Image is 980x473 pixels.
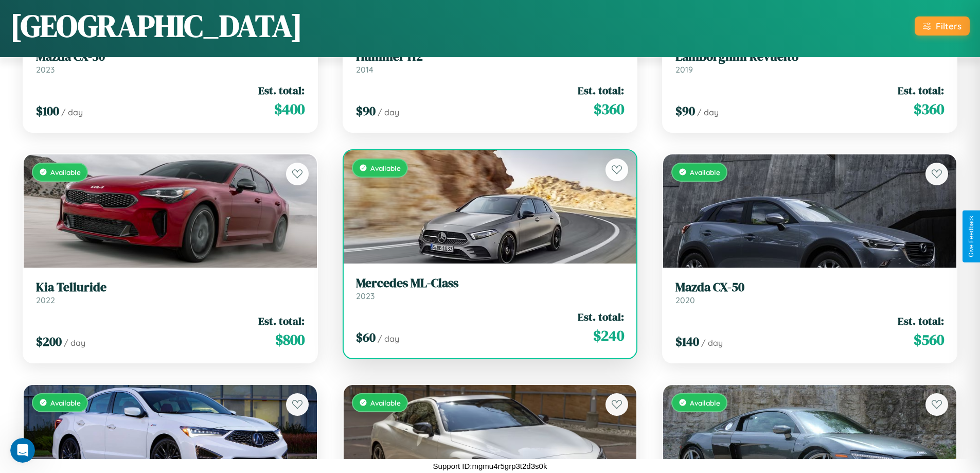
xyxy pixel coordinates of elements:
h3: Hummer H2 [356,49,625,64]
h1: [GEOGRAPHIC_DATA] [10,5,302,47]
a: Mercedes ML-Class2023 [356,276,625,301]
span: $ 100 [36,102,59,119]
span: Est. total: [898,313,944,328]
a: Kia Telluride2022 [36,280,305,305]
a: Lamborghini Revuelto2019 [675,49,944,75]
button: Filters [915,16,970,36]
span: $ 400 [274,99,305,119]
span: Available [370,398,401,407]
div: Give Feedback [968,216,975,257]
div: Filters [936,21,961,31]
h3: Mazda CX-50 [675,280,944,295]
iframe: Intercom live chat [10,438,35,463]
span: $ 90 [675,102,695,119]
span: Est. total: [898,83,944,98]
a: Mazda CX-502020 [675,280,944,305]
span: 2023 [356,291,375,301]
h3: Mazda CX-50 [36,49,305,64]
span: 2014 [356,64,373,75]
a: Hummer H22014 [356,49,625,75]
span: Available [50,398,81,407]
span: Est. total: [578,83,624,98]
span: Available [690,398,720,407]
span: / day [378,107,399,117]
span: / day [64,338,85,348]
span: Available [370,164,401,172]
span: $ 200 [36,333,62,350]
span: $ 800 [275,329,305,350]
span: Available [690,168,720,177]
span: $ 560 [914,329,944,350]
span: Est. total: [258,83,305,98]
span: / day [378,334,399,344]
span: 2023 [36,64,55,75]
span: Est. total: [258,313,305,328]
span: 2022 [36,295,55,305]
span: $ 90 [356,102,376,119]
span: $ 360 [914,99,944,119]
span: / day [697,107,719,117]
span: $ 140 [675,333,699,350]
p: Support ID: mgmu4r5grp3t2d3s0k [433,459,547,473]
span: Available [50,168,81,177]
span: / day [61,107,83,117]
span: Est. total: [578,309,624,324]
span: / day [701,338,723,348]
a: Mazda CX-502023 [36,49,305,75]
span: 2019 [675,64,693,75]
h3: Mercedes ML-Class [356,276,625,291]
h3: Lamborghini Revuelto [675,49,944,64]
span: 2020 [675,295,695,305]
h3: Kia Telluride [36,280,305,295]
span: $ 60 [356,329,376,346]
span: $ 360 [594,99,624,119]
span: $ 240 [593,325,624,346]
